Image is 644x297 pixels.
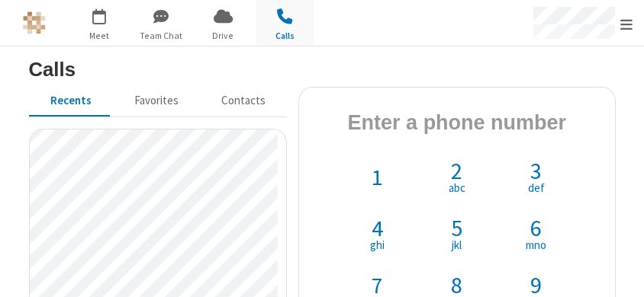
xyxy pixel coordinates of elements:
span: 5 [451,216,462,239]
span: mno [526,239,546,251]
span: 7 [372,273,383,296]
button: Contacts [200,87,287,116]
span: Meet [71,29,128,43]
span: jkl [452,239,462,251]
span: 9 [530,273,542,296]
button: 3def [507,148,565,205]
span: 3 [530,159,542,182]
span: 6 [530,216,542,239]
span: 2 [451,159,462,182]
span: 8 [451,273,462,296]
h3: Calls [29,59,616,80]
span: Drive [195,29,252,43]
span: 1 [372,165,383,188]
span: 4 [372,216,383,239]
img: iotum.​ucaas.​tech [23,11,46,34]
span: ghi [370,239,385,251]
button: Recents [29,87,113,116]
button: Favorites [113,87,200,116]
iframe: Chat [606,257,633,286]
button: 5jkl [428,205,485,262]
span: Team Chat [133,29,190,43]
span: abc [449,182,465,193]
button: 2abc [428,148,485,205]
span: def [528,182,545,193]
button: 1 [349,148,406,205]
button: 6mno [507,205,565,262]
h4: Phone number [343,99,572,148]
span: Calls [256,29,314,43]
button: 4ghi [349,205,406,262]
